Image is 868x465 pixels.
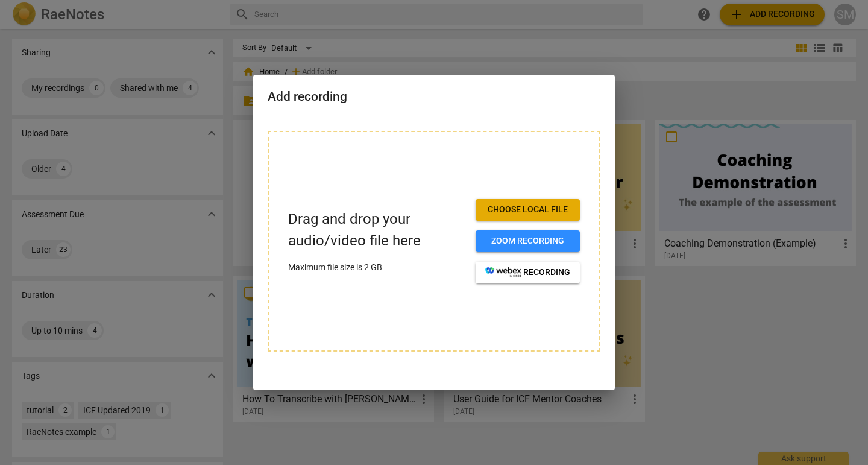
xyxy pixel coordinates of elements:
button: Choose local file [476,199,580,221]
p: Maximum file size is 2 GB [288,261,466,274]
p: Drag and drop your audio/video file here [288,209,466,251]
button: recording [476,262,580,283]
span: Choose local file [485,204,570,216]
span: recording [485,267,570,279]
button: Zoom recording [476,230,580,252]
h2: Add recording [268,89,600,104]
span: Zoom recording [485,235,570,247]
